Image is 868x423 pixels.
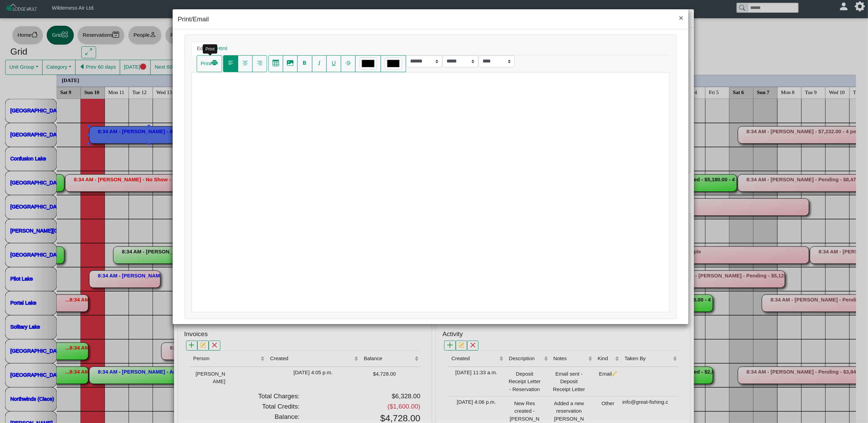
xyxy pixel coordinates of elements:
[223,55,238,72] button: text left
[268,55,283,72] button: table
[197,55,222,72] button: Printprinter fill
[297,55,312,72] button: type bold
[228,60,234,66] svg: text left
[238,55,253,72] button: text center
[312,55,327,72] button: type italic
[283,55,298,72] button: image fill
[256,60,263,66] svg: text right
[178,14,209,24] h5: Print/Email
[273,60,279,66] svg: table
[302,60,308,66] svg: type bold
[211,42,233,55] a: Html
[252,55,267,72] button: text right
[341,55,356,72] button: type strikethrough
[242,60,248,66] svg: text center
[331,60,337,66] svg: type underline
[192,42,211,55] a: Edit
[326,55,341,72] button: type underline
[211,60,218,66] svg: printer fill
[674,9,688,27] button: Close
[345,60,351,66] svg: type strikethrough
[316,60,323,66] svg: type italic
[287,60,293,66] svg: image fill
[203,44,217,54] div: Print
